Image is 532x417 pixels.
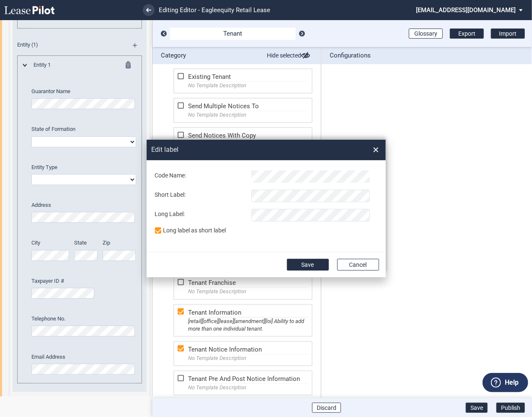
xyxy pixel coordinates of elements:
[155,172,242,180] label: Code Name:
[337,259,379,271] button: Cancel
[373,143,379,156] span: ×
[163,227,226,235] div: Long label as short label
[155,210,242,219] label: Long Label:
[155,227,226,237] md-checkbox: Long label as short label
[505,377,519,388] label: Help
[147,140,386,277] md-dialog: Code Name: ...
[287,259,329,271] button: Save
[155,191,242,199] label: Short Label:
[151,145,341,154] h2: Edit label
